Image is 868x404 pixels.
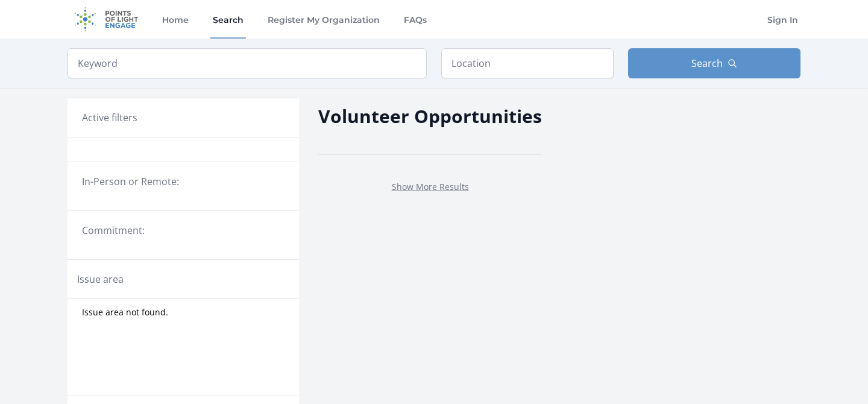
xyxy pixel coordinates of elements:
legend: Commitment: [82,223,285,238]
input: Location [441,48,614,78]
span: Search [691,56,723,71]
button: Search [628,48,800,78]
h3: Active filters [82,110,137,125]
legend: Issue area [77,272,124,286]
legend: In-Person or Remote: [82,174,285,189]
input: Keyword [68,48,427,78]
span: Issue area not found. [82,306,168,318]
h2: Volunteer Opportunities [318,103,542,130]
a: Show More Results [392,181,469,192]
